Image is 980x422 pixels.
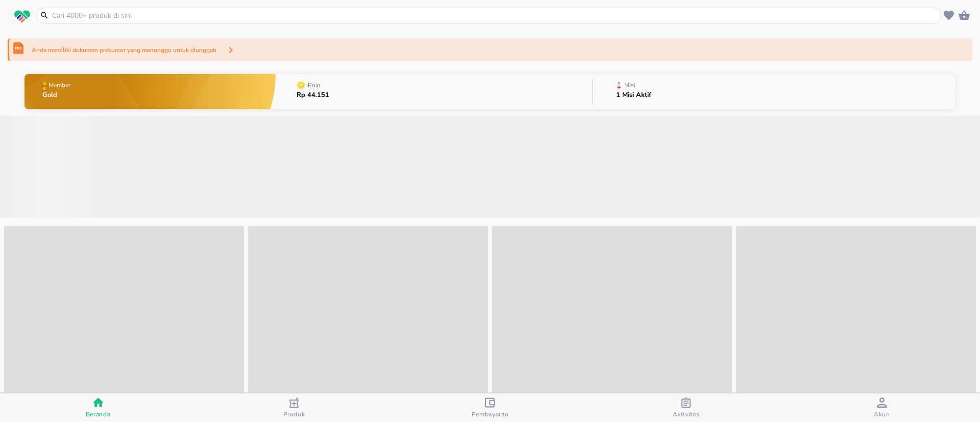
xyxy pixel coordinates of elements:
span: Akun [874,410,890,418]
button: Aktivitas [588,393,784,422]
p: Gold [42,92,72,98]
p: Rp 44.151 [297,92,329,98]
img: logo_swiperx_s.bd005f3b.svg [14,10,30,23]
button: Misi1 Misi Aktif [593,71,955,112]
span: Aktivitas [673,410,700,418]
button: PoinRp 44.151 [276,71,592,112]
p: Misi [624,82,635,88]
button: Akun [784,393,980,422]
button: MemberGold [24,71,276,112]
span: Beranda [86,410,111,418]
p: 1 Misi Aktif [616,92,651,98]
button: Pembayaran [392,393,588,422]
p: Anda memiliki dokumen prekursor yang menunggu untuk diunggah [32,45,216,55]
button: Produk [196,393,392,422]
p: Poin [308,82,321,88]
img: prekursor-icon.04a7e01b.svg [13,42,23,54]
span: Pembayaran [472,410,509,418]
span: Produk [283,410,305,418]
input: Cari 4000+ produk di sini [51,10,939,21]
p: Member [48,82,70,88]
